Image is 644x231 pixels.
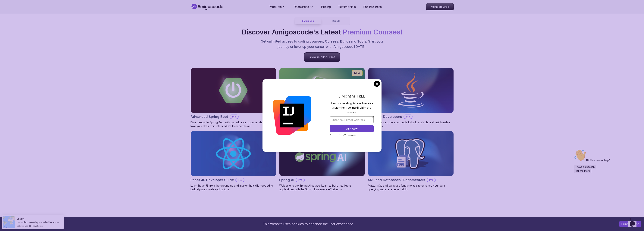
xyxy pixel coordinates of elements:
img: React JS Developer Guide card [191,131,276,176]
p: Welcome to the Spring AI course! Learn to build intelligent applications with the Spring framewor... [279,184,365,191]
div: 👋Hi! How can we help?I have a questionTell me more [2,2,69,25]
p: Pro [404,115,412,119]
img: SQL and Databases Fundamentals card [368,131,454,176]
span: courses [324,55,335,59]
h2: SQL and Databases Fundamentals [368,177,425,183]
p: Browse all [304,53,340,62]
button: Resources [294,5,313,12]
span: leyon [17,217,24,220]
button: Courses [295,18,321,24]
h2: Java for Developers [368,114,402,119]
p: Pro [296,178,304,182]
img: Java for Developers card [368,68,454,113]
a: Spring Boot for Beginners cardNEWSpring Boot for BeginnersBuild a CRUD API with Spring Boot and P... [279,68,365,128]
span: Hi! How can we help? [2,11,37,14]
img: :wave: [2,2,14,14]
img: Spring Boot for Beginners card [279,68,365,113]
a: SQL and Databases Fundamentals cardSQL and Databases FundamentalsProMaster SQL and database funda... [368,131,454,191]
button: I have a question [2,17,24,21]
h2: Advanced Spring Boot [190,114,228,119]
div: This website uses cookies to enhance the user experience. [3,220,614,228]
p: Get unlimited access to coding , , and . Start your journey or level up your career with Amigosco... [259,39,385,49]
p: Pro [236,178,244,182]
img: Advanced Spring Boot card [191,68,276,113]
a: For Business [363,5,382,9]
a: Java for Developers cardJava for DevelopersProLearn advanced Java concepts to build scalable and ... [368,68,454,128]
img: Spring AI card [279,131,365,176]
iframe: chat widget [573,148,640,214]
a: Enroled to Getting Started with Python [19,221,59,224]
a: Pricing [321,5,331,9]
span: Premium Courses! [343,28,403,36]
span: Builds [340,39,350,43]
a: Spring AI cardSpring AIProWelcome to the Spring AI course! Learn to build intelligent application... [279,131,365,191]
p: Master SQL and database fundamentals to enhance your data querying and management skills. [368,184,454,191]
h2: Spring AI [279,177,294,183]
span: -> [17,221,19,224]
a: React JS Developer Guide cardReact JS Developer GuideProLearn ReactJS from the ground up and mast... [190,131,276,191]
p: Learn ReactJS from the ground up and master the skills needed to build dynamic web applications. [190,184,276,191]
h2: React JS Developer Guide [190,177,234,183]
p: Dive deep into Spring Boot with our advanced course, designed to take your skills from intermedia... [190,120,276,128]
p: Members Area [426,3,454,10]
a: Advanced Spring Boot cardAdvanced Spring BootProDive deep into Spring Boot with our advanced cour... [190,68,276,128]
p: Resources [294,5,309,9]
p: Pro [230,115,238,119]
p: NEW [354,71,360,75]
img: provesource social proof notification image [3,216,15,228]
p: Pro [427,178,435,182]
span: 11 hours ago [17,224,28,227]
span: courses [310,39,323,43]
button: Builds [323,18,349,24]
button: Products [269,5,286,12]
h2: Discover Amigoscode's Latest [242,28,403,36]
p: Products [269,5,282,9]
span: Quizzes [325,39,338,43]
button: Accept cookies [619,221,641,227]
span: Tools [357,39,366,43]
a: Browse allcourses [304,52,340,62]
a: ProveSource [32,224,43,227]
a: Testimonials [338,5,356,9]
button: Tell me more [2,21,19,25]
a: Members Area [426,3,454,10]
p: Learn advanced Java concepts to build scalable and maintainable applications. [368,120,454,128]
iframe: chat widget [628,216,640,227]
